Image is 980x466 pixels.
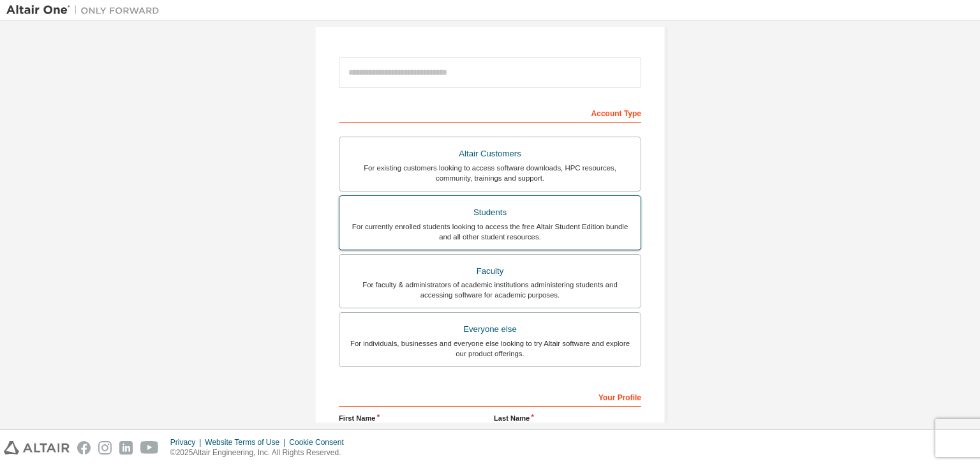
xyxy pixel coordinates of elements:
[4,441,70,455] img: altair_logo.svg
[289,437,351,447] div: Cookie Consent
[347,204,633,222] div: Students
[347,222,633,242] div: For currently enrolled students looking to access the free Altair Student Edition bundle and all ...
[170,437,205,447] div: Privacy
[98,441,112,455] img: instagram.svg
[347,262,633,280] div: Faculty
[347,163,633,183] div: For existing customers looking to access software downloads, HPC resources, community, trainings ...
[6,4,166,17] img: Altair One
[339,413,486,423] label: First Name
[347,320,633,338] div: Everyone else
[205,437,289,447] div: Website Terms of Use
[494,413,641,423] label: Last Name
[119,441,133,455] img: linkedin.svg
[339,102,641,123] div: Account Type
[170,447,352,458] p: © 2025 Altair Engineering, Inc. All Rights Reserved.
[347,338,633,359] div: For individuals, businesses and everyone else looking to try Altair software and explore our prod...
[347,145,633,163] div: Altair Customers
[77,441,91,455] img: facebook.svg
[339,386,641,407] div: Your Profile
[140,441,159,455] img: youtube.svg
[347,280,633,300] div: For faculty & administrators of academic institutions administering students and accessing softwa...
